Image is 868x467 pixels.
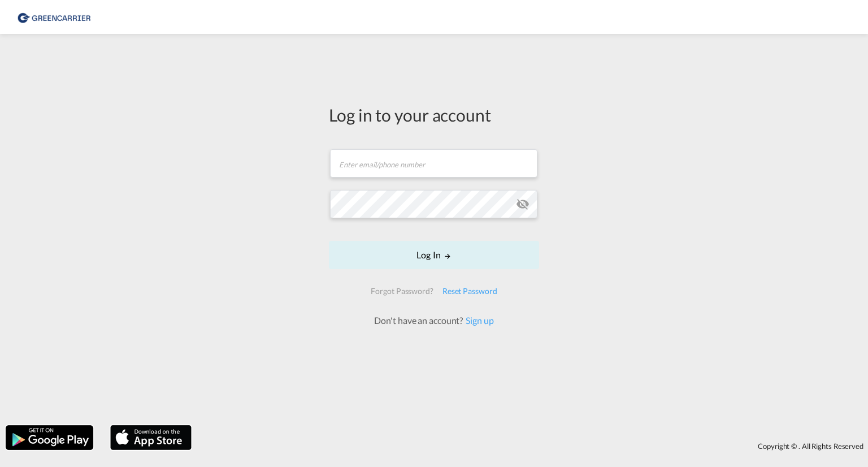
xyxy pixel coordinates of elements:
img: google.png [5,424,94,451]
div: Log in to your account [329,103,539,127]
img: 1378a7308afe11ef83610d9e779c6b34.png [17,5,93,30]
input: Enter email/phone number [330,149,537,178]
div: Copyright © . All Rights Reserved [197,436,868,456]
button: LOGIN [329,241,539,269]
a: Sign up [463,315,493,326]
md-icon: icon-eye-off [516,197,530,211]
div: Forgot Password? [366,281,437,301]
div: Reset Password [438,281,502,301]
div: Don't have an account? [362,314,506,327]
img: apple.png [109,424,193,451]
